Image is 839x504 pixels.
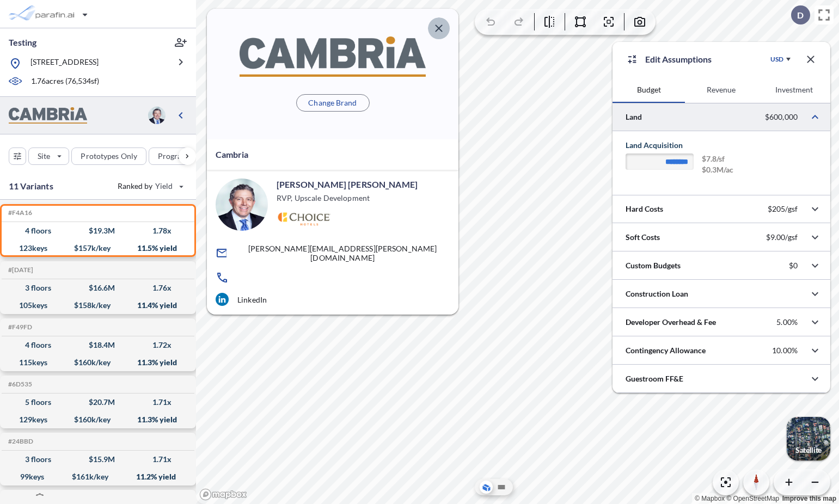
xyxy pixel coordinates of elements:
[216,148,248,161] p: Cambria
[768,204,798,214] p: $205/gsf
[772,346,798,355] p: 10.00%
[645,53,712,66] p: Edit Assumptions
[30,57,99,70] p: [STREET_ADDRESS]
[28,147,69,165] button: Site
[148,107,166,124] img: user logo
[626,288,688,299] p: Construction Loan
[770,55,783,64] div: USD
[109,177,191,195] button: Ranked by Yield
[795,446,822,454] p: Satellite
[758,77,830,103] button: Investment
[31,76,99,88] p: 1.76 acres ( 76,534 sf)
[789,261,798,271] p: $0
[480,481,493,494] button: Aerial View
[787,417,830,460] img: Switcher Image
[155,181,173,192] span: Yield
[6,266,33,274] h5: Click to copy the code
[216,293,450,306] a: LinkedIn
[6,209,32,217] h5: Click to copy the code
[797,10,804,20] p: D
[216,244,450,262] a: [PERSON_NAME][EMAIL_ADDRESS][PERSON_NAME][DOMAIN_NAME]
[495,481,508,494] button: Site Plan
[626,317,716,328] p: Developer Overhead & Fee
[296,94,370,112] button: Change Brand
[626,260,681,271] p: Custom Budgets
[613,77,685,103] button: Budget
[158,151,188,162] p: Program
[38,151,50,162] p: Site
[626,373,683,384] p: Guestroom FF&E
[6,380,32,388] h5: Click to copy the code
[626,345,706,356] p: Contingency Allowance
[308,97,357,108] p: Change Brand
[6,323,32,331] h5: Click to copy the code
[695,495,725,502] a: Mapbox
[702,164,733,175] li: $0.3M/ac
[277,193,370,204] p: RVP, Upscale Development
[216,179,268,231] img: user logo
[149,147,207,165] button: Program
[782,495,836,502] a: Improve this map
[787,417,830,460] button: Switcher ImageSatellite
[9,180,53,193] p: 11 Variants
[199,488,247,501] a: Mapbox homepage
[685,77,757,103] button: Revenue
[626,140,817,151] label: Land Acquisition
[726,495,779,502] a: OpenStreetMap
[6,494,45,503] h5: Click to copy the code
[277,212,330,226] img: Logo
[766,232,798,242] p: $9.00/gsf
[240,36,426,76] img: BrandImage
[626,232,660,243] p: Soft Costs
[71,147,146,165] button: Prototypes Only
[702,153,733,164] li: $7.8/sf
[626,204,663,214] p: Hard Costs
[9,107,87,124] img: BrandImage
[81,151,137,162] p: Prototypes Only
[277,179,418,190] p: [PERSON_NAME] [PERSON_NAME]
[235,244,450,262] p: [PERSON_NAME][EMAIL_ADDRESS][PERSON_NAME][DOMAIN_NAME]
[9,36,36,48] p: Testing
[237,295,267,304] p: LinkedIn
[6,438,33,445] h5: Click to copy the code
[776,317,798,327] p: 5.00%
